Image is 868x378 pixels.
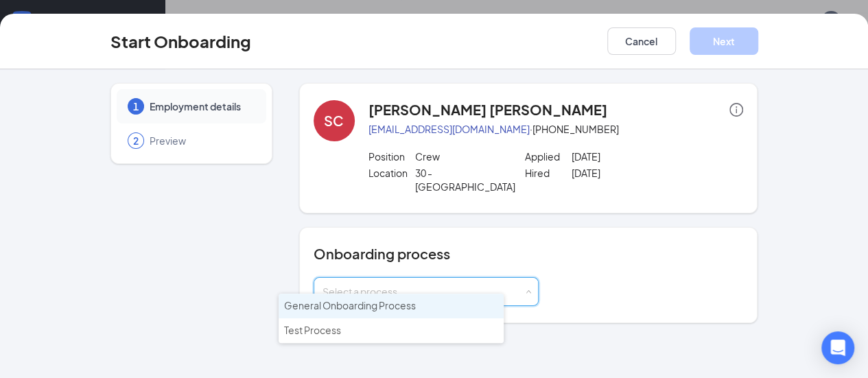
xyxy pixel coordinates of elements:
[368,123,530,135] a: [EMAIL_ADDRESS][DOMAIN_NAME]
[415,166,509,193] p: 30 - [GEOGRAPHIC_DATA]
[314,244,744,263] h4: Onboarding process
[324,111,344,130] div: SC
[368,122,744,136] p: · [PHONE_NUMBER]
[150,99,253,113] span: Employment details
[607,27,676,55] button: Cancel
[110,29,251,53] h3: Start Onboarding
[415,150,509,163] p: Crew
[729,103,743,117] span: info-circle
[572,150,666,163] p: [DATE]
[368,100,607,119] h4: [PERSON_NAME] [PERSON_NAME]
[368,150,415,163] p: Position
[368,166,415,180] p: Location
[690,27,758,55] button: Next
[525,150,572,163] p: Applied
[284,324,341,336] span: Test Process
[572,166,666,180] p: [DATE]
[150,134,253,147] span: Preview
[821,331,854,364] div: Open Intercom Messenger
[133,99,139,113] span: 1
[284,299,416,311] span: General Onboarding Process
[133,134,139,147] span: 2
[525,166,572,180] p: Hired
